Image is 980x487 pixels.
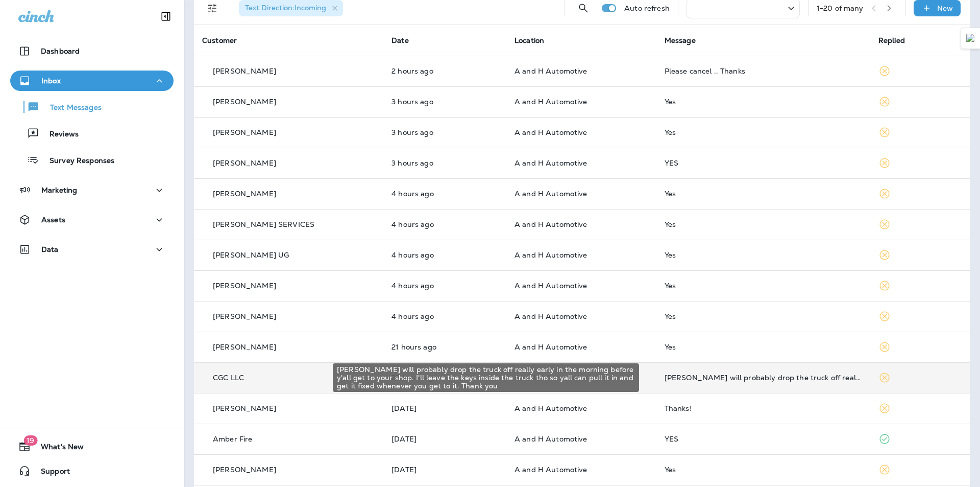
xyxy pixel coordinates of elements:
[665,435,862,443] div: YES
[514,281,587,290] span: A and H Automotive
[10,41,174,61] button: Dashboard
[213,374,244,382] p: CGC LLC
[40,103,102,113] p: Text Messages
[878,36,905,45] span: Replied
[514,220,587,229] span: A and H Automotive
[391,98,498,106] p: Aug 19, 2025 11:41 AM
[514,189,587,198] span: A and H Automotive
[665,374,862,382] div: James I will probably drop the truck off really early in the morning before y'all get to your sho...
[817,4,864,12] div: 1 - 20 of many
[202,36,237,45] span: Customer
[39,130,79,140] p: Reviews
[391,435,498,443] p: Aug 18, 2025 11:27 AM
[213,159,276,167] p: [PERSON_NAME]
[665,159,862,167] div: YES
[665,404,862,412] div: Thanks!
[391,282,498,290] p: Aug 19, 2025 10:16 AM
[245,3,326,12] span: Text Direction : Incoming
[966,34,975,43] img: Detect Auto
[514,158,587,168] span: A and H Automotive
[665,251,862,259] div: Yes
[391,220,498,228] p: Aug 19, 2025 10:18 AM
[39,156,114,166] p: Survey Responses
[665,190,862,198] div: Yes
[665,67,862,75] div: Please cancel .. Thanks
[514,36,544,45] span: Location
[10,436,174,457] button: 19What's New
[391,36,409,45] span: Date
[514,434,587,444] span: A and H Automotive
[41,77,61,85] p: Inbox
[213,312,276,320] p: [PERSON_NAME]
[213,282,276,290] p: [PERSON_NAME]
[514,312,587,321] span: A and H Automotive
[391,159,498,167] p: Aug 19, 2025 11:23 AM
[213,98,276,106] p: [PERSON_NAME]
[213,220,314,228] p: [PERSON_NAME] SERVICES
[213,343,276,351] p: [PERSON_NAME]
[10,123,174,144] button: Reviews
[665,98,862,106] div: Yes
[514,250,587,260] span: A and H Automotive
[213,251,289,259] p: [PERSON_NAME] UG
[10,96,174,118] button: Text Messages
[514,128,587,137] span: A and H Automotive
[213,404,276,412] p: [PERSON_NAME]
[391,128,498,136] p: Aug 19, 2025 11:25 AM
[391,404,498,412] p: Aug 18, 2025 11:33 AM
[41,245,59,253] p: Data
[391,312,498,320] p: Aug 19, 2025 10:16 AM
[391,466,498,474] p: Aug 18, 2025 11:05 AM
[665,343,862,351] div: Yes
[391,67,498,75] p: Aug 19, 2025 12:58 PM
[391,343,498,351] p: Aug 18, 2025 05:27 PM
[10,149,174,171] button: Survey Responses
[213,67,276,75] p: [PERSON_NAME]
[152,6,180,27] button: Collapse Sidebar
[23,435,37,446] span: 19
[213,435,252,443] p: Amber Fire
[31,467,70,479] span: Support
[514,342,587,352] span: A and H Automotive
[333,363,639,392] div: [PERSON_NAME] will probably drop the truck off really early in the morning before y'all get to yo...
[213,190,276,198] p: [PERSON_NAME]
[391,190,498,198] p: Aug 19, 2025 10:51 AM
[624,4,670,12] p: Auto refresh
[213,466,276,474] p: [PERSON_NAME]
[10,461,174,481] button: Support
[10,239,174,260] button: Data
[10,180,174,200] button: Marketing
[514,97,587,106] span: A and H Automotive
[10,210,174,230] button: Assets
[41,186,77,194] p: Marketing
[514,66,587,76] span: A and H Automotive
[41,47,80,55] p: Dashboard
[31,443,84,455] span: What's New
[514,404,587,413] span: A and H Automotive
[514,465,587,474] span: A and H Automotive
[391,251,498,259] p: Aug 19, 2025 10:17 AM
[665,312,862,320] div: Yes
[665,220,862,228] div: Yes
[665,466,862,474] div: Yes
[213,128,276,136] p: [PERSON_NAME]
[10,71,174,91] button: Inbox
[665,282,862,290] div: Yes
[937,4,953,12] p: New
[41,216,65,224] p: Assets
[665,128,862,136] div: Yes
[665,36,696,45] span: Message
